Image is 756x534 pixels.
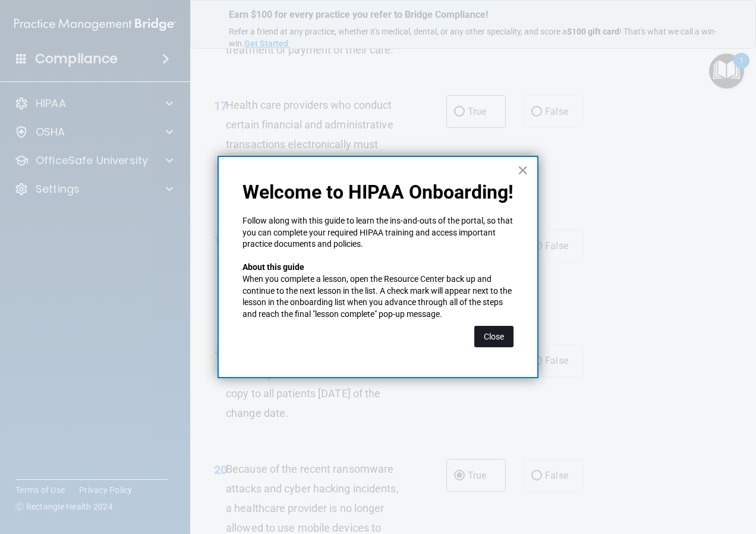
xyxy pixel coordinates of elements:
strong: About this guide [242,262,304,272]
button: Close [474,326,514,347]
p: When you complete a lesson, open the Resource Center back up and continue to the next lesson in t... [242,274,514,320]
button: Close [517,161,528,180]
p: Welcome to HIPAA Onboarding! [242,181,514,203]
p: Follow along with this guide to learn the ins-and-outs of the portal, so that you can complete yo... [242,215,514,250]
